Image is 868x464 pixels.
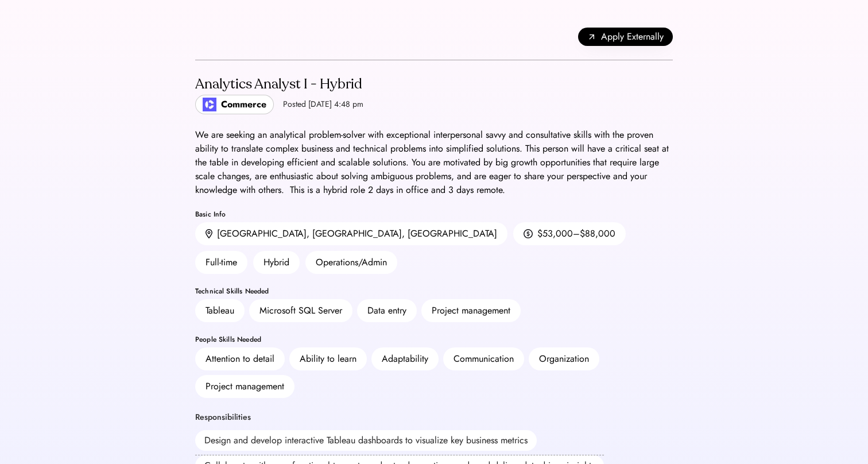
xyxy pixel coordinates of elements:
[432,304,510,318] div: Project management
[454,352,514,366] div: Communication
[195,75,363,94] div: Analytics Analyst I - Hybrid
[539,352,589,366] div: Organization
[382,352,428,366] div: Adaptability
[195,430,537,451] div: Design and develop interactive Tableau dashboards to visualize key business metrics
[195,288,673,295] div: Technical Skills Needed
[206,229,212,239] img: location.svg
[300,352,356,366] div: Ability to learn
[206,304,234,318] div: Tableau
[305,251,397,274] div: Operations/Admin
[578,28,673,46] button: Apply Externally
[195,128,673,197] div: We are seeking an analytical problem-solver with exceptional interpersonal savvy and consultative...
[259,304,342,318] div: Microsoft SQL Server
[221,98,266,111] div: Commerce
[253,251,300,274] div: Hybrid
[195,336,673,343] div: People Skills Needed
[537,227,615,241] div: $53,000–$88,000
[203,98,216,111] img: poweredbycommerce_logo.jpeg
[217,227,497,241] div: [GEOGRAPHIC_DATA], [GEOGRAPHIC_DATA], [GEOGRAPHIC_DATA]
[195,211,673,218] div: Basic Info
[206,380,284,393] div: Project management
[601,30,664,44] span: Apply Externally
[283,99,363,110] div: Posted [DATE] 4:48 pm
[524,229,533,239] img: money.svg
[206,352,274,366] div: Attention to detail
[195,251,247,274] div: Full-time
[195,412,251,423] div: Responsibilities
[367,304,406,318] div: Data entry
